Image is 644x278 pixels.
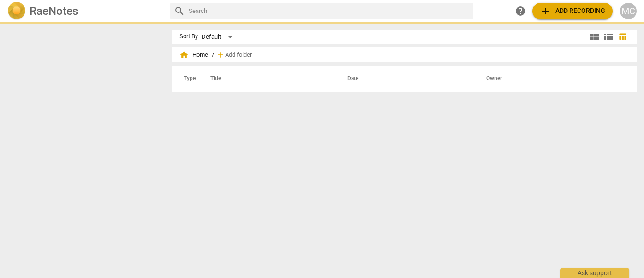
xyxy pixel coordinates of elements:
button: MC [620,3,637,19]
th: Owner [475,66,627,92]
a: Help [512,3,529,19]
span: add [540,6,551,17]
span: Home [179,50,208,59]
th: Type [176,66,199,92]
input: Search [189,4,470,18]
button: Table view [615,30,629,44]
button: Upload [532,3,613,19]
span: Add folder [225,52,252,59]
div: Sort By [179,33,198,40]
span: add [216,50,225,59]
span: Add recording [540,6,605,17]
th: Date [336,66,475,92]
span: view_list [603,31,614,42]
img: Logo [7,2,26,20]
a: LogoRaeNotes [7,2,163,20]
span: table_chart [618,32,627,41]
button: List view [602,30,615,44]
div: Default [202,30,236,44]
div: Ask support [560,268,629,278]
h2: RaeNotes [30,5,78,18]
span: / [212,52,214,59]
span: help [515,6,526,17]
span: home [179,50,189,59]
th: Title [199,66,336,92]
span: search [174,6,185,17]
span: view_module [589,31,600,42]
button: Tile view [588,30,602,44]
